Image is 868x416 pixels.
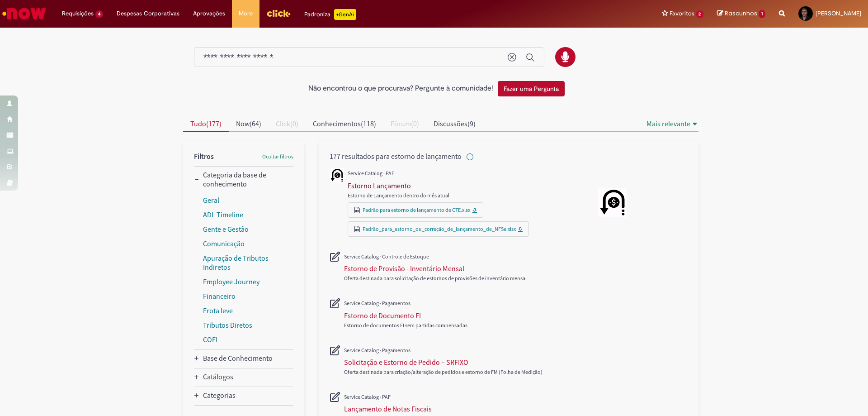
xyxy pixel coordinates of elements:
[1,5,47,23] img: ServiceNow
[696,10,704,18] span: 2
[670,9,694,18] span: Favoritos
[816,10,861,17] span: [PERSON_NAME]
[304,9,356,20] div: Padroniza
[759,10,765,18] span: 1
[717,10,765,18] a: Rascunhos
[95,10,103,18] span: 4
[239,9,253,18] span: More
[725,9,757,18] span: Rascunhos
[334,9,356,20] p: +GenAi
[193,9,225,18] span: Aprovações
[117,9,179,18] span: Despesas Corporativas
[308,85,493,93] h2: Não encontrou o que procurava? Pergunte à comunidade!
[498,81,565,96] button: Fazer uma Pergunta
[266,6,291,20] img: click_logo_yellow_360x200.png
[62,9,94,18] span: Requisições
